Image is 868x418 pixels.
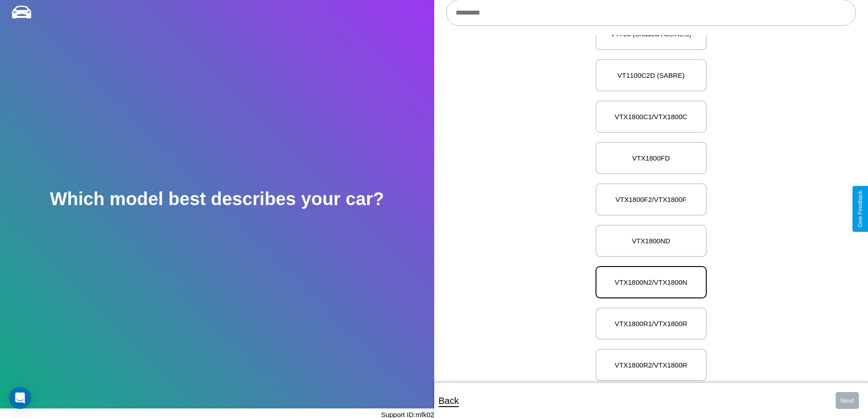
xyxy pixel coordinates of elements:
p: VTX1800ND [606,235,697,247]
p: VTX1800N2/VTX1800N [606,276,697,288]
p: VTX1800C1/VTX1800C [606,111,697,123]
h2: Which model best describes your car? [50,189,384,209]
button: Next [836,392,859,409]
div: Open Intercom Messenger [9,387,31,409]
p: VT1100C2D (SABRE) [606,69,697,81]
p: VTX1800R1/VTX1800R [606,317,697,330]
p: Back [439,393,459,409]
div: Give Feedback [857,191,863,227]
p: VTX1800FD [606,152,697,164]
p: VTX1800R2/VTX1800R [606,359,697,371]
p: VTX1800F2/VTX1800F [606,193,697,206]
